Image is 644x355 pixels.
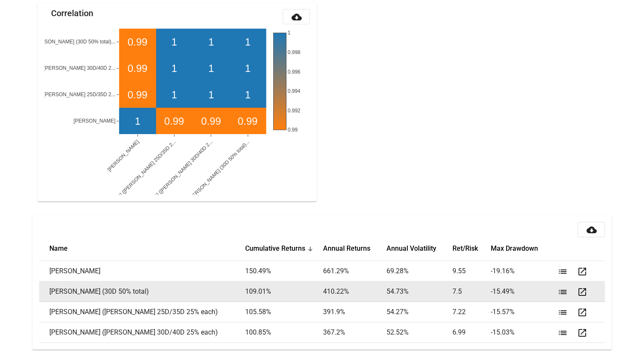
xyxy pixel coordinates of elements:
td: 54.73 % [386,281,452,302]
mat-icon: cloud_download [586,225,596,235]
td: 9.55 [452,261,491,281]
button: Change sorting for Annual_Returns [323,244,370,253]
mat-icon: list [557,287,567,297]
mat-icon: open_in_new [577,307,587,318]
td: [PERSON_NAME] ([PERSON_NAME] 25D/35D 25% each) [39,302,245,322]
button: Change sorting for Annual_Volatility [386,244,436,253]
mat-icon: list [557,328,567,338]
mat-icon: open_in_new [577,266,587,277]
button: Change sorting for Cum_Returns_Final [245,244,305,253]
td: 105.58 % [245,302,323,322]
td: -15.57 % [491,302,554,322]
td: 109.01 % [245,281,323,302]
mat-icon: open_in_new [577,328,587,338]
button: Change sorting for Efficient_Frontier [452,244,478,253]
td: [PERSON_NAME] (30D 50% total) [39,281,245,302]
mat-icon: list [557,266,567,277]
td: 69.28 % [386,261,452,281]
td: [PERSON_NAME] [39,261,245,281]
td: 661.29 % [323,261,386,281]
button: Change sorting for Max_Drawdown [491,244,538,253]
td: 52.52 % [386,322,452,343]
mat-icon: list [557,307,567,318]
td: 54.27 % [386,302,452,322]
td: 100.85 % [245,322,323,343]
td: 150.49 % [245,261,323,281]
td: [PERSON_NAME] ([PERSON_NAME] 30D/40D 25% each) [39,322,245,343]
button: Change sorting for strategy_name [49,244,68,253]
td: -15.03 % [491,322,554,343]
td: 410.22 % [323,281,386,302]
td: 7.22 [452,302,491,322]
mat-icon: cloud_download [291,12,301,22]
td: 7.5 [452,281,491,302]
td: 367.2 % [323,322,386,343]
td: -15.49 % [491,281,554,302]
td: -19.16 % [491,261,554,281]
mat-icon: open_in_new [577,287,587,297]
td: 6.99 [452,322,491,343]
td: 391.9 % [323,302,386,322]
mat-card-title: Correlation [51,9,93,17]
